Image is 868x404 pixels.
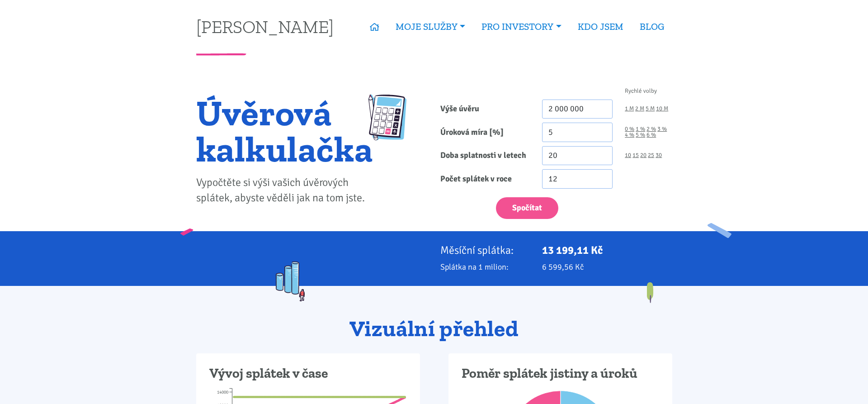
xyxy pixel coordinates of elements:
[196,18,334,35] a: [PERSON_NAME]
[648,152,654,158] a: 25
[496,197,558,219] button: Spočítat
[646,106,655,112] a: 5 M
[542,261,672,273] p: 6 599,56 Kč
[440,261,530,273] p: Splátka na 1 milion:
[434,169,536,189] label: Počet splátek v roce
[625,106,634,112] a: 1 M
[625,126,634,132] a: 0 %
[542,244,672,257] p: 13 199,11 Kč
[217,390,228,395] tspan: 14000
[434,146,536,166] label: Doba splatnosti v letech
[656,106,668,112] a: 10 M
[640,152,646,158] a: 20
[440,244,530,257] p: Měsíční splátka:
[196,95,373,167] h1: Úvěrová kalkulačka
[196,175,373,206] p: Vypočtěte si výši vašich úvěrových splátek, abyste věděli jak na tom jste.
[657,126,667,132] a: 3 %
[434,123,536,142] label: Úroková míra [%]
[387,16,473,37] a: MOJE SLUŽBY
[570,16,632,37] a: KDO JSEM
[646,132,656,138] a: 6 %
[632,16,672,37] a: BLOG
[473,16,569,37] a: PRO INVESTORY
[646,126,656,132] a: 2 %
[196,317,672,341] h2: Vizuální přehled
[625,132,634,138] a: 4 %
[209,365,407,382] h3: Vývoj splátek v čase
[625,88,657,94] span: Rychlé volby
[434,100,536,119] label: Výše úvěru
[636,132,645,138] a: 5 %
[632,152,639,158] a: 15
[656,152,662,158] a: 30
[625,152,631,158] a: 10
[636,126,645,132] a: 1 %
[462,365,659,382] h3: Poměr splátek jistiny a úroků
[635,106,644,112] a: 2 M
